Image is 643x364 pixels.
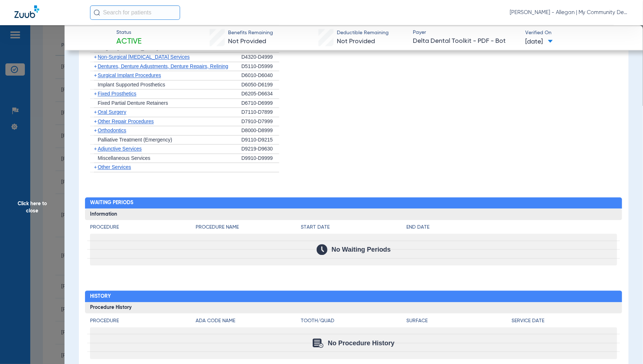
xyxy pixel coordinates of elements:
[512,318,617,325] h4: Service Date
[328,340,394,347] span: No Procedure History
[94,54,97,60] span: +
[301,318,406,325] h4: Tooth/Quad
[301,224,406,234] app-breakdown-title: Start Date
[301,224,406,232] h4: Start Date
[94,128,97,134] span: +
[241,62,279,72] div: D5110-D5999
[90,318,196,328] app-breakdown-title: Procedure
[525,37,553,46] span: [DATE]
[196,224,301,234] app-breakdown-title: Procedure Name
[241,71,279,81] div: D6010-D6040
[98,73,161,78] span: Surgical Implant Procedures
[98,54,189,60] span: Non-Surgical [MEDICAL_DATA] Services
[241,99,279,108] div: D6710-D6999
[512,318,617,328] app-breakdown-title: Service Date
[90,224,196,234] app-breakdown-title: Procedure
[196,318,301,328] app-breakdown-title: ADA Code Name
[241,81,279,90] div: D6050-D6199
[94,73,97,78] span: +
[525,29,631,37] span: Verified On
[241,126,279,136] div: D8000-D8999
[196,318,301,325] h4: ADA Code Name
[98,137,172,143] span: Palliative Treatment (Emergency)
[98,165,131,170] span: Other Services
[98,64,228,69] span: Dentures, Denture Adjustments, Denture Repairs, Relining
[406,224,617,234] app-breakdown-title: End Date
[94,9,100,16] img: Search Icon
[94,146,97,152] span: +
[94,165,97,170] span: +
[241,108,279,117] div: D7110-D7899
[406,318,512,328] app-breakdown-title: Surface
[98,100,168,106] span: Fixed Partial Denture Retainers
[228,29,273,37] span: Benefits Remaining
[98,109,126,115] span: Oral Surgery
[98,82,165,88] span: Implant Supported Prosthetics
[313,339,323,348] img: Calendar
[228,38,266,45] span: Not Provided
[406,224,617,232] h4: End Date
[337,29,389,37] span: Deductible Remaining
[94,109,97,115] span: +
[94,64,97,69] span: +
[98,119,154,125] span: Other Repair Procedures
[413,37,519,46] span: Delta Dental Toolkit - PDF - Bot
[241,90,279,99] div: D6205-D6634
[90,5,180,20] input: Search for patients
[116,37,142,47] span: Active
[85,291,622,302] h2: History
[510,9,629,16] span: [PERSON_NAME] - Allegan | My Community Dental Centers
[85,209,622,220] h3: Information
[85,302,622,314] h3: Procedure History
[90,224,196,232] h4: Procedure
[406,318,512,325] h4: Surface
[116,29,142,36] span: Status
[332,246,391,253] span: No Waiting Periods
[241,117,279,127] div: D7910-D7999
[241,136,279,145] div: D9110-D9215
[98,128,126,134] span: Orthodontics
[241,145,279,154] div: D9219-D9630
[317,244,327,255] img: Calendar
[241,53,279,62] div: D4320-D4999
[98,146,142,152] span: Adjunctive Services
[94,119,97,125] span: +
[241,154,279,163] div: D9910-D9999
[337,38,375,45] span: Not Provided
[98,156,150,161] span: Miscellaneous Services
[94,91,97,97] span: +
[607,329,643,364] iframe: Chat Widget
[85,198,622,209] h2: Waiting Periods
[14,5,39,18] img: Zuub Logo
[413,29,519,36] span: Payer
[98,91,136,97] span: Fixed Prosthetics
[90,318,196,325] h4: Procedure
[98,45,179,51] span: Surgical [MEDICAL_DATA] Services
[301,318,406,328] app-breakdown-title: Tooth/Quad
[196,224,301,232] h4: Procedure Name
